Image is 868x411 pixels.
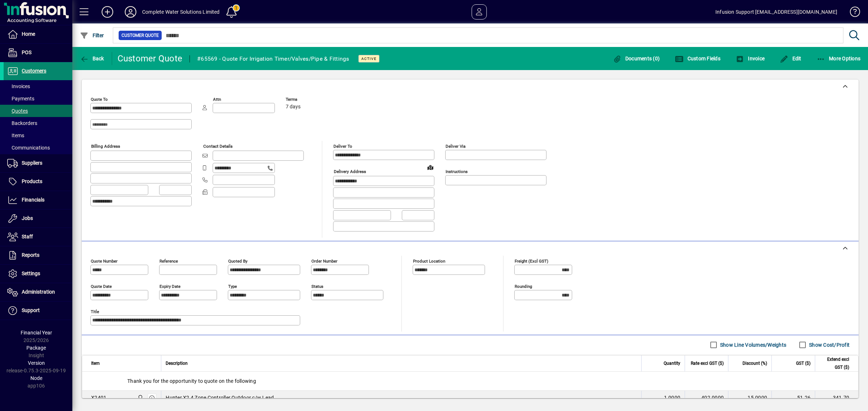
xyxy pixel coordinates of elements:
a: Jobs [4,209,72,228]
span: Home [22,31,35,37]
button: Custom Fields [673,52,722,65]
mat-label: Type [228,284,237,289]
span: Customer Quote [122,32,159,39]
mat-label: Quote number [91,258,118,263]
span: 1.0000 [664,394,681,401]
label: Show Cost/Profit [808,341,850,349]
span: Invoices [7,83,30,89]
span: Products [22,178,42,184]
mat-label: Instructions [446,169,468,174]
a: Administration [4,283,72,301]
a: Products [4,173,72,191]
span: 7 days [286,104,301,110]
span: Extend excl GST ($) [820,355,849,371]
mat-label: Quote date [91,284,112,289]
a: Items [4,129,72,142]
span: Hunter X2 4 Zone Controller Outdoor c/w Lead [166,394,274,401]
span: Terms [286,97,329,102]
div: Complete Water Solutions Limited [142,6,220,18]
a: Home [4,25,72,43]
button: More Options [815,52,863,65]
span: Communications [7,145,50,151]
div: 402.0000 [689,394,724,401]
td: 51.26 [771,391,815,405]
span: Quantity [664,359,680,367]
a: Communications [4,142,72,154]
a: Support [4,302,72,320]
span: Administration [22,289,55,295]
mat-label: Freight (excl GST) [515,258,548,263]
a: POS [4,44,72,62]
a: Settings [4,265,72,283]
div: Customer Quote [118,53,183,64]
span: Back [80,56,104,61]
span: Support [22,307,40,313]
mat-label: Rounding [515,284,532,289]
mat-label: Status [311,284,323,289]
mat-label: Deliver via [446,144,465,149]
span: Items [7,133,24,138]
span: Motueka [136,394,144,402]
span: GST ($) [796,359,810,367]
a: Payments [4,92,72,105]
span: Financials [22,197,44,203]
mat-label: Product location [413,258,445,263]
a: View on map [425,161,436,173]
a: Invoices [4,80,72,92]
mat-label: Quoted by [228,258,247,263]
a: Suppliers [4,154,72,172]
span: Edit [780,56,801,61]
span: Filter [80,33,104,38]
label: Show Line Volumes/Weights [719,341,786,349]
a: Reports [4,246,72,264]
div: X2401 [91,394,106,401]
span: Version [28,360,45,366]
button: Documents (0) [611,52,661,65]
mat-label: Order number [311,258,337,263]
a: Financials [4,191,72,209]
span: Discount (%) [743,359,767,367]
mat-label: Quote To [91,97,108,102]
button: Back [78,52,106,65]
span: Payments [7,96,34,101]
span: More Options [817,56,861,61]
button: Invoice [734,52,766,65]
mat-label: Attn [213,97,221,102]
span: Financial Year [21,330,52,336]
a: Knowledge Base [844,1,859,25]
span: Item [91,359,100,367]
a: Quotes [4,105,72,117]
div: Infusion Support [EMAIL_ADDRESS][DOMAIN_NAME] [715,6,837,18]
span: Node [30,375,42,381]
app-page-header-button: Back [72,52,112,65]
span: Active [361,56,376,61]
span: Customers [22,68,46,74]
span: Documents (0) [613,56,660,61]
span: Staff [22,234,33,239]
span: Rate excl GST ($) [691,359,724,367]
button: Filter [78,29,106,42]
span: Settings [22,271,40,276]
td: 15.0000 [728,391,771,405]
span: Description [166,359,188,367]
span: Package [26,345,46,351]
span: Jobs [22,215,33,221]
div: Thank you for the opportunity to quote on the following [82,372,858,390]
a: Backorders [4,117,72,129]
mat-label: Deliver To [333,144,352,149]
a: Staff [4,228,72,246]
div: #65569 - Quote For Irrigation Timer/Valves/Pipe & Fittings [197,53,349,65]
mat-label: Expiry date [159,284,180,289]
span: Quotes [7,108,28,114]
mat-label: Reference [159,258,178,263]
mat-label: Title [91,309,99,314]
span: Reports [22,252,39,258]
span: Backorders [7,120,37,126]
span: Suppliers [22,160,42,166]
button: Profile [119,5,142,18]
button: Edit [778,52,803,65]
span: Invoice [736,56,765,61]
td: 341.70 [815,391,858,405]
span: Custom Fields [675,56,720,61]
span: POS [22,49,31,55]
